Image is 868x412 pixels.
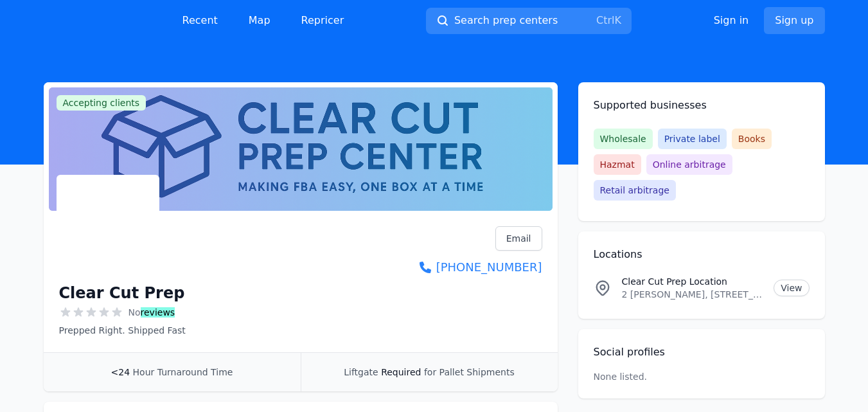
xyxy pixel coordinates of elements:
span: for Pallet Shipments [424,367,515,377]
span: Wholesale [594,129,653,149]
span: Online arbitrage [646,154,732,175]
h2: Supported businesses [594,98,810,113]
a: [PHONE_NUMBER] [420,258,542,276]
img: PrepCenter [44,12,146,30]
kbd: K [614,14,621,26]
span: Hazmat [594,154,641,175]
a: Repricer [291,8,355,33]
h1: Clear Cut Prep [59,283,185,303]
p: None listed. [594,370,648,383]
span: <24 [111,367,130,377]
a: View [774,280,809,296]
span: No [128,306,175,319]
span: Required [381,367,421,377]
h2: Social profiles [594,345,810,360]
span: Liftgate [344,367,378,377]
p: Clear Cut Prep Location [622,275,764,288]
span: Hour Turnaround Time [133,367,233,377]
kbd: Ctrl [596,14,614,26]
span: Search prep centers [454,13,558,28]
button: Search prep centersCtrlK [426,8,632,34]
span: Books [732,129,772,149]
span: Private label [658,129,727,149]
a: Sign up [764,7,824,34]
a: Email [495,226,542,251]
span: Retail arbitrage [594,180,676,201]
span: Accepting clients [57,95,146,111]
p: 2 [PERSON_NAME], [STREET_ADDRESS] [622,288,764,301]
mark: reviews [141,307,175,318]
img: Clear Cut Prep [59,177,157,275]
a: Sign in [714,13,749,28]
a: Map [238,8,281,33]
a: Recent [172,8,228,33]
h2: Locations [594,247,810,262]
p: Prepped Right. Shipped Fast [59,324,186,337]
